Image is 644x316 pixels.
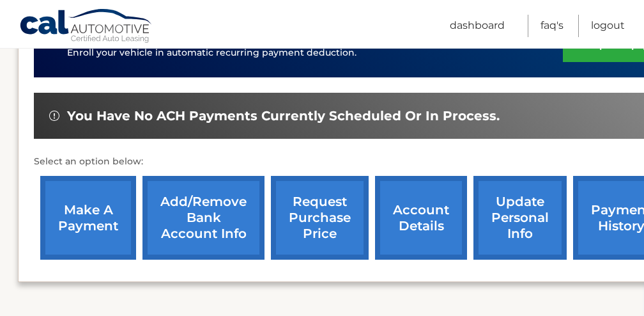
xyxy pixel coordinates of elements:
[67,46,563,60] p: Enroll your vehicle in automatic recurring payment deduction.
[271,176,369,260] a: request purchase price
[49,111,59,121] img: alert-white.svg
[19,8,153,45] a: Cal Automotive
[40,176,136,260] a: make a payment
[473,176,567,260] a: update personal info
[591,15,625,37] a: Logout
[375,176,467,260] a: account details
[67,108,500,124] span: You have no ACH payments currently scheduled or in process.
[142,176,264,260] a: Add/Remove bank account info
[450,15,505,37] a: Dashboard
[540,15,563,37] a: FAQ's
